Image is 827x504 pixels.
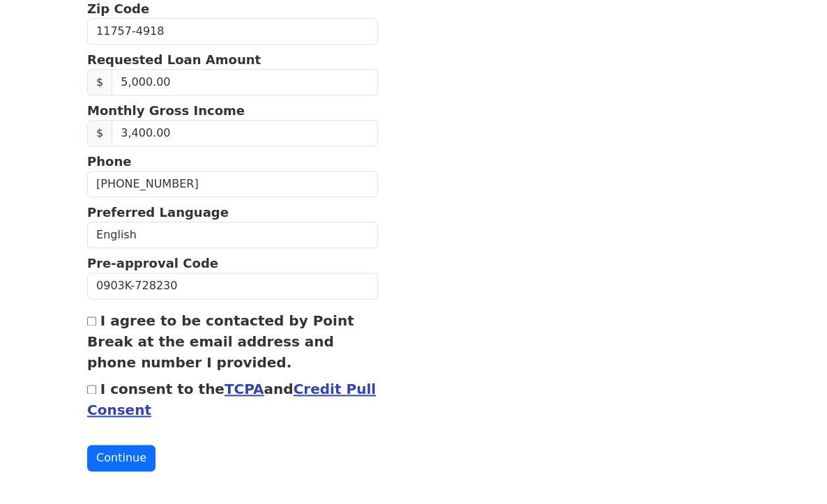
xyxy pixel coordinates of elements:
[87,205,229,220] strong: Preferred Language
[87,52,261,67] strong: Requested Loan Amount
[87,120,112,146] span: $
[87,381,376,418] label: I consent to the and
[87,171,378,197] input: Phone
[87,101,378,120] p: Monthly Gross Income
[87,312,354,371] label: I agree to be contacted by Point Break at the email address and phone number I provided.
[87,1,149,16] strong: Zip Code
[87,273,378,299] input: Pre-approval Code
[87,18,378,45] input: Zip Code
[112,69,378,96] input: Requested Loan Amount
[87,445,155,471] button: Continue
[112,120,378,146] input: Monthly Gross Income
[87,69,112,96] span: $
[87,154,131,169] strong: Phone
[225,381,264,397] a: TCPA
[87,256,218,270] strong: Pre-approval Code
